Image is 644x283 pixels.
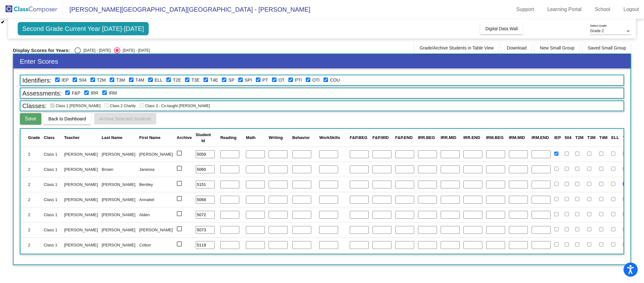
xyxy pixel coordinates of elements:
[62,192,100,207] td: [PERSON_NAME]
[21,147,42,162] td: 2
[565,135,572,140] span: 504
[91,90,98,96] label: iReady Reading
[21,162,42,177] td: 2
[135,77,144,84] label: Tier 4 Math
[100,162,137,177] td: Brown
[554,135,561,140] span: IEP
[540,45,575,50] span: New Small Group
[18,22,149,35] span: Second Grade Current Year [DATE]-[DATE]
[75,47,150,54] mat-radio-group: Select an option
[13,48,70,53] span: Display Scores for Years:
[63,4,310,14] span: [PERSON_NAME][GEOGRAPHIC_DATA][GEOGRAPHIC_DATA] - [PERSON_NAME]
[21,192,42,207] td: 2
[511,4,539,14] a: Support
[43,113,91,124] button: Back to Dashboard
[587,135,595,140] span: T3M
[486,135,504,140] span: IRM.BEG
[196,132,217,144] div: Student Id
[155,77,163,84] label: English Language Learner
[140,104,210,108] span: Class 3 - Co-taught [PERSON_NAME]
[44,135,60,141] div: Class
[100,222,137,237] td: [PERSON_NAME]
[81,48,110,53] div: [DATE] - [DATE]
[137,192,175,207] td: Annabel
[245,77,252,84] label: Speech Improvement
[480,23,523,34] button: Digital Data Wall
[373,135,389,140] span: F&P.MID
[414,42,499,54] button: Grade/Archive Students in Table View
[611,135,619,140] span: ELL
[191,77,200,84] label: Tier 3 ELA
[100,207,137,222] td: [PERSON_NAME]
[14,54,630,68] h3: Enter Scores
[137,237,175,252] td: Colton
[116,77,125,84] label: Tier 3 Math
[137,177,175,192] td: Bentley
[42,237,62,252] td: Class 1
[535,42,580,54] button: New Small Group
[42,207,62,222] td: Class 1
[100,252,137,268] td: Lane
[575,135,583,140] span: T2M
[21,101,49,110] span: Classes:
[590,4,615,14] a: School
[292,135,310,141] div: Behavior
[100,192,137,207] td: [PERSON_NAME]
[42,147,62,162] td: Class 1
[100,237,137,252] td: [PERSON_NAME]
[62,162,100,177] td: [PERSON_NAME]
[62,207,100,222] td: [PERSON_NAME]
[623,135,630,140] span: T2E
[502,42,532,54] button: Download
[246,135,255,141] div: Math
[485,26,518,31] span: Digital Data Wall
[62,177,100,192] td: [PERSON_NAME]
[312,77,319,84] label: Occupational Therapy Improvement
[295,77,302,84] label: Physical Therapy Improvement
[62,237,100,252] td: [PERSON_NAME]
[196,132,211,144] div: Student Id
[25,116,36,121] span: Save
[109,90,117,96] label: iReady Math
[269,135,289,141] div: Writing
[44,135,55,141] div: Class
[42,252,62,268] td: Class 1
[278,77,284,84] label: Occupational Therapy
[72,90,80,96] label: Current F& P Reading Level
[137,147,175,162] td: [PERSON_NAME]
[210,77,218,84] label: Tier 4 ELA
[229,77,235,84] label: Speech
[100,147,137,162] td: [PERSON_NAME]
[137,222,175,237] td: [PERSON_NAME]
[62,222,100,237] td: [PERSON_NAME]
[137,207,175,222] td: Aiden
[463,135,480,140] span: IRR.END
[21,177,42,192] td: 2
[395,135,413,140] span: F&P.END
[21,76,53,85] span: Identifiers:
[21,89,63,98] span: Assessments:
[50,104,101,108] span: Class 1 [PERSON_NAME]
[583,42,631,54] button: Saved Small Group
[21,252,42,268] td: 2
[618,4,644,14] a: Logout
[21,207,42,222] td: 2
[104,104,136,108] span: Class 2 Charity
[137,252,175,268] td: Taran
[292,135,316,141] div: Behavior
[139,135,160,141] div: First Name
[64,135,98,141] div: Teacher
[507,45,527,50] span: Download
[48,116,86,121] span: Back to Dashboard
[100,177,137,192] td: [PERSON_NAME]
[99,116,151,121] span: Archive Selected Students
[79,77,86,84] label: 504 Plan
[350,135,367,140] span: F&P.BEG
[21,129,42,147] th: Grade
[588,45,626,50] span: Saved Small Group
[21,237,42,252] td: 2
[120,48,150,53] div: [DATE] - [DATE]
[42,177,62,192] td: Class 1
[532,135,549,140] span: IRM.END
[269,135,283,141] div: Writing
